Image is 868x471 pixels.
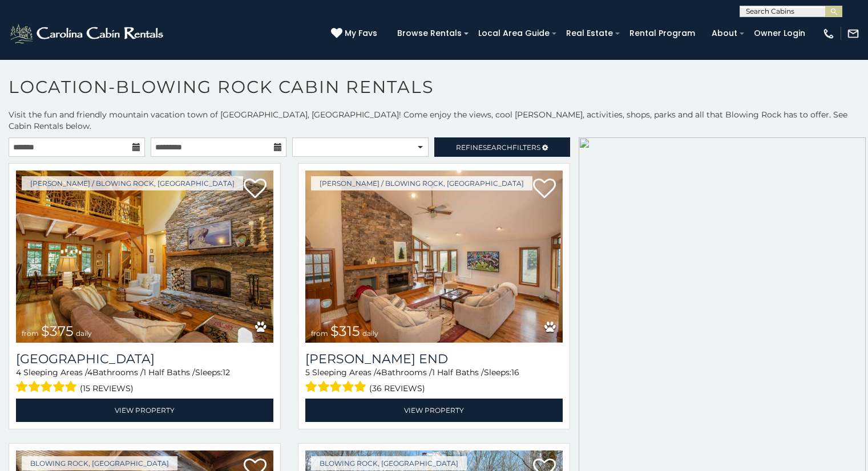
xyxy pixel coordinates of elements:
a: RefineSearchFilters [434,137,571,157]
span: 16 [511,367,519,377]
a: Add to favorites [244,177,267,201]
span: 1 Half Baths / [143,367,195,377]
a: My Favs [331,27,380,40]
span: 12 [223,367,230,377]
img: White-1-2.png [9,22,167,45]
div: Sleeping Areas / Bathrooms / Sleeps: [305,367,563,396]
span: Refine Filters [456,143,540,152]
h3: Mountain Song Lodge [16,351,273,367]
div: Sleeping Areas / Bathrooms / Sleeps: [16,367,273,396]
span: 1 Half Baths / [432,367,484,377]
a: [GEOGRAPHIC_DATA] [16,351,273,367]
a: [PERSON_NAME] / Blowing Rock, [GEOGRAPHIC_DATA] [22,176,243,190]
a: Add to favorites [533,177,556,201]
a: [PERSON_NAME] End [305,351,563,367]
a: Real Estate [560,25,619,42]
a: About [706,25,743,42]
a: Rental Program [624,25,701,42]
span: 4 [16,367,21,377]
a: from $375 daily [16,170,273,343]
span: daily [76,329,92,338]
span: daily [362,329,378,338]
a: Owner Login [748,25,811,42]
span: $315 [330,323,360,339]
span: (15 reviews) [80,381,134,396]
span: Search [483,143,512,152]
span: 4 [87,367,92,377]
img: 1714397922_thumbnail.jpeg [16,170,273,343]
span: from [311,329,328,338]
a: View Property [16,399,273,422]
a: Browse Rentals [391,25,467,42]
img: Moss End [305,170,563,343]
a: [PERSON_NAME] / Blowing Rock, [GEOGRAPHIC_DATA] [311,176,532,190]
span: (36 reviews) [369,381,425,396]
span: from [22,329,39,338]
img: mail-regular-white.png [847,27,859,40]
span: 5 [305,367,310,377]
a: Local Area Guide [473,25,555,42]
span: 4 [376,367,381,377]
span: $375 [41,323,74,339]
a: Blowing Rock, [GEOGRAPHIC_DATA] [22,456,177,470]
img: phone-regular-white.png [822,27,835,40]
a: Blowing Rock, [GEOGRAPHIC_DATA] [311,456,467,470]
span: My Favs [345,27,377,39]
h3: Moss End [305,351,563,367]
a: View Property [305,399,563,422]
a: Moss End from $315 daily [305,170,563,343]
